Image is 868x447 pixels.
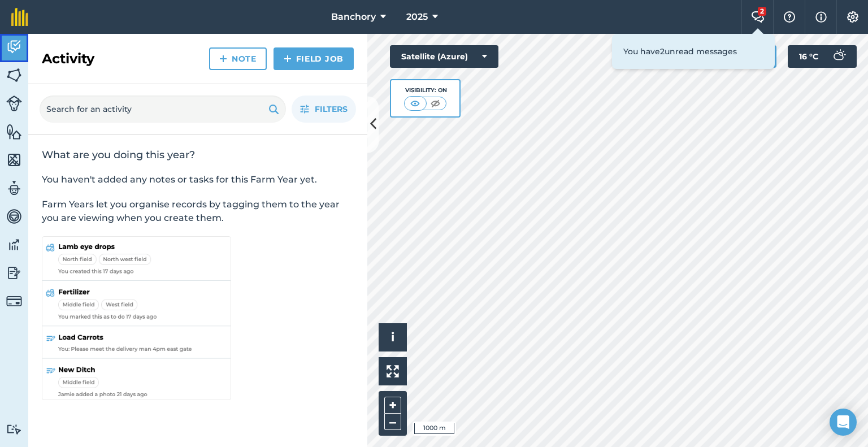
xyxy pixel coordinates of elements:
input: Search for an activity [40,96,286,123]
button: Satellite (Azure) [390,45,498,68]
img: svg+xml;base64,PD94bWwgdmVyc2lvbj0iMS4wIiBlbmNvZGluZz0idXRmLTgiPz4KPCEtLSBHZW5lcmF0b3I6IEFkb2JlIE... [6,236,22,253]
img: svg+xml;base64,PHN2ZyB4bWxucz0iaHR0cDovL3d3dy53My5vcmcvMjAwMC9zdmciIHdpZHRoPSI1NiIgaGVpZ2h0PSI2MC... [6,67,22,84]
h2: What are you doing this year? [42,148,354,162]
div: 2 [758,7,766,16]
div: Visibility: On [404,86,447,95]
span: i [391,330,394,344]
img: svg+xml;base64,PD94bWwgdmVyc2lvbj0iMS4wIiBlbmNvZGluZz0idXRmLTgiPz4KPCEtLSBHZW5lcmF0b3I6IEFkb2JlIE... [6,293,22,309]
img: A cog icon [846,11,860,23]
h2: Activity [42,50,94,68]
img: svg+xml;base64,PHN2ZyB4bWxucz0iaHR0cDovL3d3dy53My5vcmcvMjAwMC9zdmciIHdpZHRoPSIxNCIgaGVpZ2h0PSIyNC... [284,52,292,66]
p: Farm Years let you organise records by tagging them to the year you are viewing when you create t... [42,198,354,225]
img: A question mark icon [783,11,796,23]
img: svg+xml;base64,PHN2ZyB4bWxucz0iaHR0cDovL3d3dy53My5vcmcvMjAwMC9zdmciIHdpZHRoPSI1NiIgaGVpZ2h0PSI2MC... [6,151,22,168]
img: svg+xml;base64,PHN2ZyB4bWxucz0iaHR0cDovL3d3dy53My5vcmcvMjAwMC9zdmciIHdpZHRoPSIxNCIgaGVpZ2h0PSIyNC... [219,52,227,66]
img: svg+xml;base64,PHN2ZyB4bWxucz0iaHR0cDovL3d3dy53My5vcmcvMjAwMC9zdmciIHdpZHRoPSIxOSIgaGVpZ2h0PSIyNC... [268,102,279,116]
img: svg+xml;base64,PHN2ZyB4bWxucz0iaHR0cDovL3d3dy53My5vcmcvMjAwMC9zdmciIHdpZHRoPSI1MCIgaGVpZ2h0PSI0MC... [428,98,442,109]
div: Open Intercom Messenger [830,409,857,436]
span: Filters [315,103,348,115]
button: – [384,414,401,430]
img: svg+xml;base64,PD94bWwgdmVyc2lvbj0iMS4wIiBlbmNvZGluZz0idXRmLTgiPz4KPCEtLSBHZW5lcmF0b3I6IEFkb2JlIE... [6,180,22,197]
span: 16 ° C [799,45,818,68]
img: svg+xml;base64,PD94bWwgdmVyc2lvbj0iMS4wIiBlbmNvZGluZz0idXRmLTgiPz4KPCEtLSBHZW5lcmF0b3I6IEFkb2JlIE... [6,38,22,55]
img: svg+xml;base64,PHN2ZyB4bWxucz0iaHR0cDovL3d3dy53My5vcmcvMjAwMC9zdmciIHdpZHRoPSI1NiIgaGVpZ2h0PSI2MC... [6,123,22,140]
button: i [379,323,407,351]
button: 16 °C [788,45,857,68]
img: svg+xml;base64,PD94bWwgdmVyc2lvbj0iMS4wIiBlbmNvZGluZz0idXRmLTgiPz4KPCEtLSBHZW5lcmF0b3I6IEFkb2JlIE... [827,45,850,68]
p: You have 2 unread messages [623,45,763,58]
img: svg+xml;base64,PD94bWwgdmVyc2lvbj0iMS4wIiBlbmNvZGluZz0idXRmLTgiPz4KPCEtLSBHZW5lcmF0b3I6IEFkb2JlIE... [6,424,22,435]
img: Four arrows, one pointing top left, one top right, one bottom right and the last bottom left [387,365,399,377]
button: Filters [292,96,356,123]
a: Note [209,47,267,70]
img: fieldmargin Logo [11,8,28,26]
img: svg+xml;base64,PD94bWwgdmVyc2lvbj0iMS4wIiBlbmNvZGluZz0idXRmLTgiPz4KPCEtLSBHZW5lcmF0b3I6IEFkb2JlIE... [6,96,22,111]
span: 2025 [406,10,428,24]
a: Field Job [274,47,354,70]
img: svg+xml;base64,PD94bWwgdmVyc2lvbj0iMS4wIiBlbmNvZGluZz0idXRmLTgiPz4KPCEtLSBHZW5lcmF0b3I6IEFkb2JlIE... [6,208,22,225]
img: Two speech bubbles overlapping with the left bubble in the forefront [751,11,765,23]
button: + [384,397,401,414]
img: svg+xml;base64,PD94bWwgdmVyc2lvbj0iMS4wIiBlbmNvZGluZz0idXRmLTgiPz4KPCEtLSBHZW5lcmF0b3I6IEFkb2JlIE... [6,264,22,281]
img: svg+xml;base64,PHN2ZyB4bWxucz0iaHR0cDovL3d3dy53My5vcmcvMjAwMC9zdmciIHdpZHRoPSIxNyIgaGVpZ2h0PSIxNy... [815,10,827,24]
img: svg+xml;base64,PHN2ZyB4bWxucz0iaHR0cDovL3d3dy53My5vcmcvMjAwMC9zdmciIHdpZHRoPSI1MCIgaGVpZ2h0PSI0MC... [408,98,422,109]
p: You haven't added any notes or tasks for this Farm Year yet. [42,173,354,186]
span: Banchory [331,10,376,24]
